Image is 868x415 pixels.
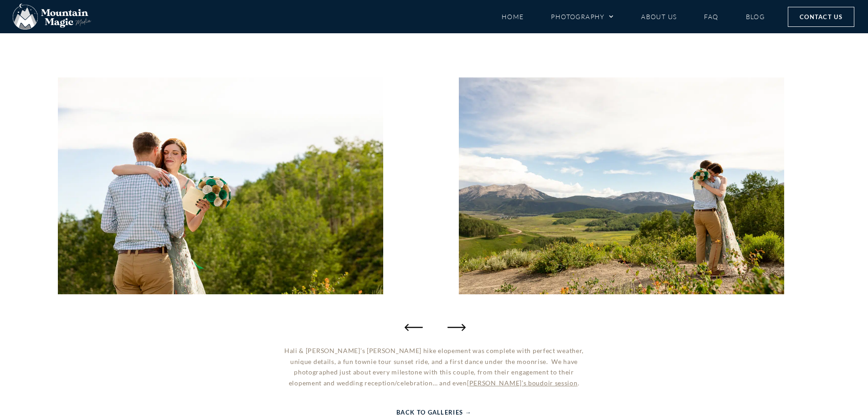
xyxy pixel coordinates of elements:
img: Mountain Magic Media photography logo Crested Butte Photographer [13,4,91,30]
img: adventure instead elopement micro-wedding Snodgrass hike hiking vows scenic mountain views Creste... [58,77,383,294]
img: adventure instead elopement micro-wedding Snodgrass hike hiking vows scenic mountain views Creste... [459,77,784,294]
a: FAQ [704,9,718,25]
p: Hali & [PERSON_NAME]’s [PERSON_NAME] hike elopement was complete with perfect weather, unique det... [277,345,591,389]
a: [PERSON_NAME]’s boudoir session [467,379,578,387]
span: Contact Us [800,12,842,22]
nav: Menu [502,9,765,25]
div: Previous slide [405,318,423,336]
a: About Us [641,9,677,25]
a: Contact Us [788,7,854,27]
div: 34 / 87 [459,77,784,294]
a: Photography [551,9,614,25]
div: Next slide [446,318,464,336]
div: 33 / 87 [58,77,383,294]
a: Blog [746,9,765,25]
a: Home [502,9,524,25]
